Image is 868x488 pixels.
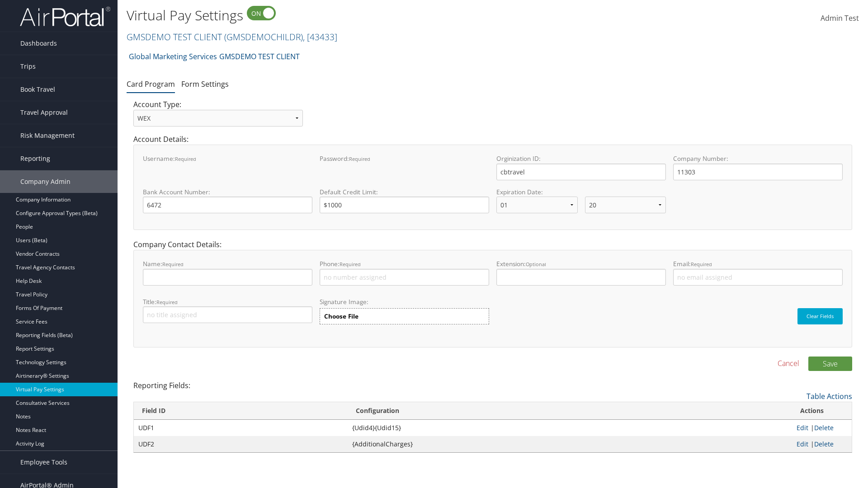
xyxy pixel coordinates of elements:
[797,308,843,324] button: Clear Fields
[156,299,178,305] small: Required
[496,154,666,180] label: Orginization ID:
[20,78,55,101] span: Book Travel
[320,269,489,286] input: Phone:Required
[496,197,578,213] select: Expiration Date:
[349,155,370,162] small: required
[127,134,859,239] div: Account Details:
[134,420,348,436] td: UDF1
[673,259,843,285] label: Email:
[778,358,799,369] a: Cancel
[224,31,303,43] span: ( GMSDEMOCHILDR )
[821,13,859,23] span: Admin Test
[585,197,666,213] select: Expiration Date:
[127,6,615,25] h1: Virtual Pay Settings
[526,261,546,267] small: Optional
[143,297,312,323] label: Title:
[20,101,68,124] span: Travel Approval
[20,451,67,474] span: Employee Tools
[797,440,808,448] a: Edit
[219,47,300,66] a: GMSDEMO TEST CLIENT
[673,164,843,180] input: Company Number:
[320,308,489,324] label: Choose File
[821,5,859,33] a: Admin Test
[20,55,36,78] span: Trips
[20,32,57,55] span: Dashboards
[181,79,229,89] a: Form Settings
[127,239,859,356] div: Company Contact Details:
[134,402,348,420] th: Field ID: activate to sort column descending
[814,423,834,432] a: Delete
[129,47,217,66] a: Global Marketing Services
[808,357,852,371] button: Save
[691,261,712,267] small: Required
[792,436,852,452] td: |
[797,423,808,432] a: Edit
[175,155,196,162] small: required
[143,188,312,213] label: Bank Account Number:
[792,402,852,420] th: Actions
[20,170,71,193] span: Company Admin
[143,259,312,285] label: Name:
[20,147,50,170] span: Reporting
[127,99,310,134] div: Account Type:
[673,154,843,180] label: Company Number:
[20,124,75,147] span: Risk Management
[134,436,348,452] td: UDF2
[496,188,666,221] label: Expiration Date:
[348,420,793,436] td: {Udid4}{Udid15}
[20,6,110,27] img: airportal-logo.png
[320,259,489,285] label: Phone:
[496,164,666,180] input: Orginization ID:
[320,297,489,308] label: Signature Image:
[496,269,666,286] input: Extension:Optional
[807,391,852,401] a: Table Actions
[143,197,312,213] input: Bank Account Number:
[814,440,834,448] a: Delete
[496,259,666,285] label: Extension:
[127,79,175,89] a: Card Program
[348,402,793,420] th: Configuration: activate to sort column ascending
[127,31,337,43] a: GMSDEMO TEST CLIENT
[143,154,312,180] label: Username:
[673,269,843,286] input: Email:Required
[127,380,859,453] div: Reporting Fields:
[320,154,489,180] label: Password:
[143,306,312,323] input: Title:Required
[162,261,184,267] small: Required
[320,188,489,213] label: Default Credit Limit:
[143,269,312,286] input: Name:Required
[340,261,361,267] small: Required
[792,420,852,436] td: |
[348,436,793,452] td: {AdditionalCharges}
[303,31,337,43] span: , [ 43433 ]
[320,197,489,213] input: Default Credit Limit:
